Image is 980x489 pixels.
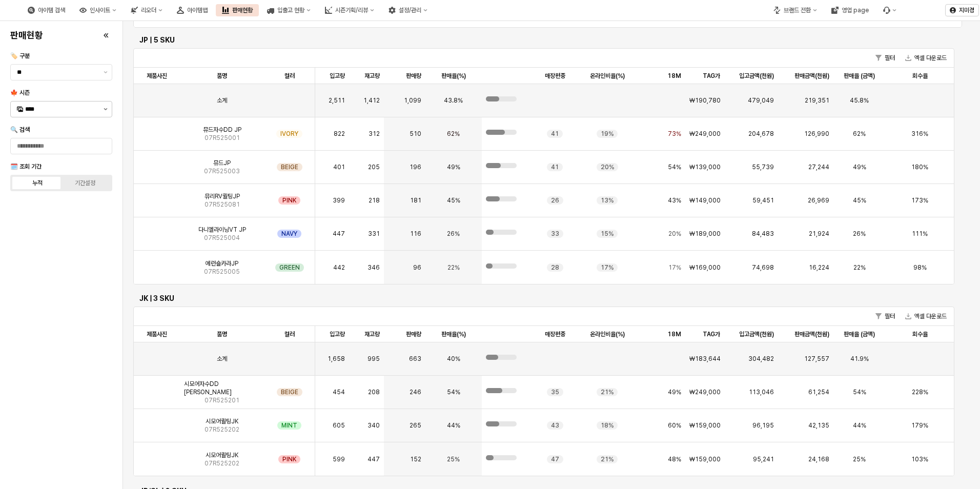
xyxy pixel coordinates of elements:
[753,455,774,463] span: 95,241
[752,163,774,171] span: 55,739
[10,163,42,170] span: 🗓️ 조회 기간
[689,96,721,105] span: ₩190,780
[668,388,681,396] span: 49%
[205,134,240,142] span: 07R525001
[853,230,866,238] span: 26%
[410,421,421,430] span: 265
[853,421,866,430] span: 44%
[203,126,241,134] span: 뮤드자수DD JP
[217,72,227,80] span: 품명
[668,163,681,171] span: 54%
[689,196,721,205] span: ₩149,000
[447,421,460,430] span: 44%
[911,130,928,138] span: 316%
[410,196,421,205] span: 181
[551,421,559,430] span: 43
[689,230,721,238] span: ₩189,000
[330,330,345,338] span: 입고량
[739,330,774,338] span: 입고금액(천원)
[281,388,298,396] span: BEIGE
[206,259,238,268] span: 에런숄카라JP
[125,4,169,16] div: 리오더
[913,263,927,272] span: 98%
[14,178,62,188] label: 누적
[447,388,460,396] span: 54%
[38,7,65,14] div: 아이템 검색
[413,263,421,272] span: 96
[668,455,681,463] span: 48%
[335,7,368,14] div: 시즌기획/리뷰
[334,130,345,138] span: 822
[364,330,380,338] span: 재고량
[808,163,829,171] span: 27,244
[601,130,614,138] span: 19%
[601,421,614,430] span: 18%
[959,6,974,14] p: 지미경
[794,330,829,338] span: 판매금액(천원)
[689,388,721,396] span: ₩249,000
[748,355,774,363] span: 304,482
[853,263,866,272] span: 22%
[404,96,421,105] span: 1,099
[551,196,559,205] span: 26
[216,4,259,16] button: 판매현황
[901,52,951,64] button: 엑셀 다운로드
[205,200,240,209] span: 07R525081
[601,388,614,396] span: 21%
[809,263,829,272] span: 16,224
[871,52,899,64] button: 필터
[73,4,122,16] button: 인사이트
[280,130,298,138] span: IVORY
[330,72,345,80] span: 입고량
[447,263,460,272] span: 22%
[32,179,43,187] div: 누적
[853,163,866,171] span: 49%
[689,130,721,138] span: ₩249,000
[367,421,380,430] span: 340
[277,7,304,14] div: 입출고 현황
[184,380,260,396] span: 시모어자수DD [PERSON_NAME]
[667,72,681,80] span: 18M
[206,451,238,459] span: 시모어퀼팅JK
[205,459,239,467] span: 07R525202
[187,7,208,14] div: 아이템맵
[912,72,928,80] span: 회수율
[10,52,30,59] span: 🏷️ 구분
[281,163,298,171] span: BEIGE
[406,330,421,338] span: 판매량
[328,355,345,363] span: 1,658
[877,4,903,16] div: Menu item 6
[410,163,421,171] span: 196
[284,330,295,338] span: 컬러
[805,96,829,105] span: 219,351
[752,230,774,238] span: 84,483
[447,455,460,463] span: 25%
[279,263,300,272] span: GREEN
[842,7,869,14] div: 영업 page
[601,230,614,238] span: 15%
[871,310,899,322] button: 필터
[447,163,460,171] span: 49%
[261,4,317,16] button: 입출고 현황
[551,163,559,171] span: 41
[319,4,380,16] button: 시즌기획/리뷰
[369,130,380,138] span: 312
[406,72,421,80] span: 판매량
[410,230,421,238] span: 116
[748,130,774,138] span: 204,678
[601,196,614,205] span: 13%
[668,263,681,272] span: 17%
[752,196,774,205] span: 59,451
[90,7,110,14] div: 인사이트
[703,330,720,338] span: TAG가
[689,355,721,363] span: ₩183,644
[689,421,721,430] span: ₩159,000
[333,421,345,430] span: 605
[853,196,866,205] span: 45%
[284,72,295,80] span: 컬러
[171,4,214,16] button: 아이템맵
[205,396,239,404] span: 07R525201
[912,330,928,338] span: 회수율
[853,130,866,138] span: 62%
